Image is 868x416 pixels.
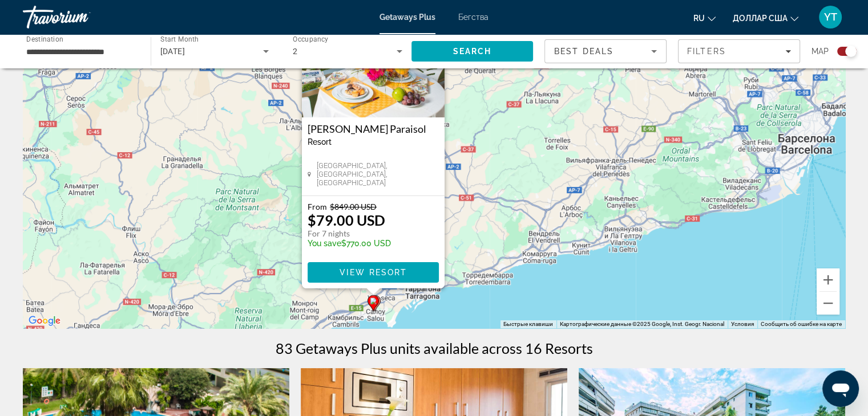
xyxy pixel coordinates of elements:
span: Best Deals [554,47,613,56]
a: [PERSON_NAME] Paraisol [308,123,439,134]
img: Google [26,313,63,328]
span: From [308,202,327,211]
font: ru [693,14,705,23]
button: Search [411,41,534,62]
mat-select: Sort by [554,44,657,58]
p: For 7 nights [308,229,391,239]
span: View Resort [339,268,406,277]
span: $849.00 USD [330,202,377,211]
span: Search [453,47,491,56]
a: Условия (ссылка откроется в новой вкладке) [731,321,754,327]
button: Изменить язык [693,10,716,26]
button: View Resort [308,262,439,283]
button: Уменьшить [817,292,839,315]
span: Filters [687,47,726,56]
span: You save [308,239,341,248]
a: Травориум [23,2,137,32]
span: Map [812,43,829,59]
button: Быстрые клавиши [503,320,553,328]
span: 2 [293,47,297,56]
button: Меню пользователя [815,5,845,29]
a: Getaways Plus [380,13,435,22]
h1: 83 Getaways Plus units available across 16 Resorts [276,340,593,357]
span: [GEOGRAPHIC_DATA], [GEOGRAPHIC_DATA], [GEOGRAPHIC_DATA] [316,161,438,187]
button: Filters [678,39,800,63]
p: $770.00 USD [308,239,391,248]
span: Occupancy [293,35,329,43]
span: Start Month [160,35,199,43]
span: Destination [26,35,63,43]
span: [DATE] [160,47,185,56]
span: Resort [308,137,332,146]
button: Изменить валюту [733,10,798,26]
a: Сообщить об ошибке на карте [761,321,842,327]
iframe: Кнопка запуска окна обмена сообщениями [822,370,859,407]
p: $79.00 USD [308,211,385,229]
input: Select destination [26,45,136,59]
font: YT [824,11,837,23]
font: доллар США [733,14,788,23]
button: Увеличить [817,268,839,291]
a: Открыть эту область в Google Картах (в новом окне) [26,313,63,328]
span: Картографические данные ©2025 Google, Inst. Geogr. Nacional [560,321,724,327]
a: Бегства [458,13,488,22]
